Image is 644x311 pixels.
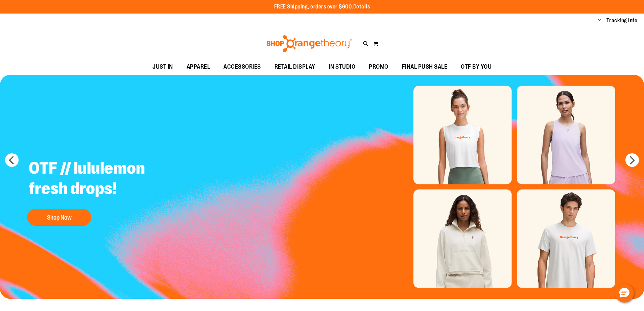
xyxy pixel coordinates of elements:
button: Shop Now [27,209,91,226]
a: RETAIL DISPLAY [268,59,322,75]
img: Shop Orangetheory [265,35,353,52]
a: Details [353,4,370,10]
span: ACCESSORIES [223,59,261,74]
a: APPAREL [180,59,217,75]
h2: OTF // lululemon fresh drops! [24,153,192,205]
a: ACCESSORIES [217,59,268,75]
span: IN STUDIO [329,59,356,74]
button: prev [5,153,19,167]
span: RETAIL DISPLAY [275,59,315,74]
a: OTF // lululemon fresh drops! Shop Now [24,153,192,229]
a: JUST IN [146,59,180,75]
a: FINAL PUSH SALE [395,59,454,75]
p: FREE Shipping, orders over $600. [274,3,370,11]
button: next [625,153,639,167]
span: JUST IN [152,59,173,74]
a: OTF BY YOU [454,59,498,75]
span: OTF BY YOU [461,59,492,74]
span: PROMO [369,59,388,74]
a: IN STUDIO [322,59,362,75]
span: FINAL PUSH SALE [402,59,448,74]
button: Hello, have a question? Let’s chat. [615,284,634,303]
a: PROMO [362,59,395,75]
button: Account menu [598,17,601,24]
a: Tracking Info [606,17,638,24]
span: APPAREL [187,59,210,74]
